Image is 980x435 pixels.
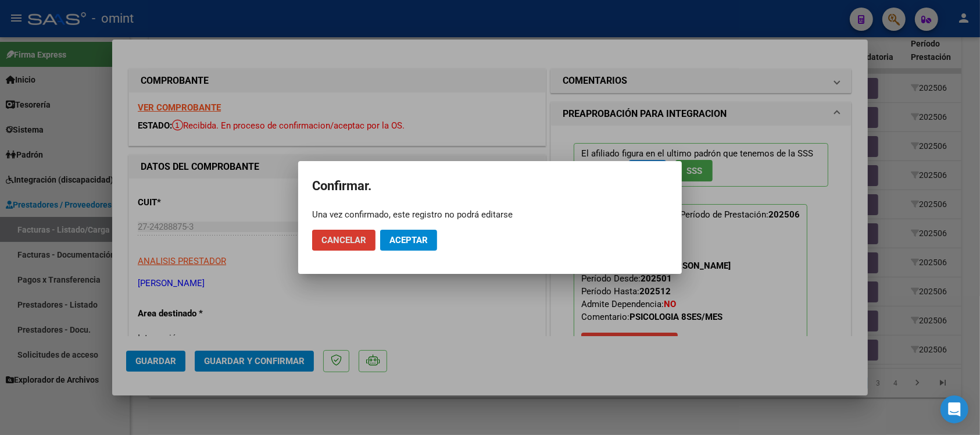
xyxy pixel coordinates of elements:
button: Aceptar [380,230,437,251]
span: Cancelar [321,235,366,245]
button: Cancelar [312,230,375,251]
span: Aceptar [389,235,428,245]
h2: Confirmar. [312,175,668,197]
div: Open Intercom Messenger [940,395,968,423]
div: Una vez confirmado, este registro no podrá editarse [312,209,668,220]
